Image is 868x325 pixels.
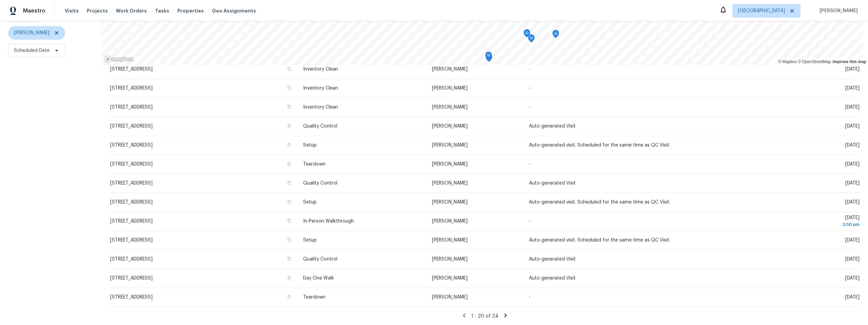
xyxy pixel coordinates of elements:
[303,162,325,167] span: Teardown
[754,221,860,228] div: 2:00 pm
[110,295,153,300] span: [STREET_ADDRESS]
[529,257,576,262] span: Auto-generated Visit
[845,181,860,186] span: [DATE]
[23,7,45,14] span: Maestro
[286,237,292,243] button: Copy Address
[529,238,670,243] span: Auto-generated visit. Scheduled for the same time as QC Visit.
[845,257,860,262] span: [DATE]
[432,124,468,129] span: [PERSON_NAME]
[303,124,337,129] span: Quality Control
[471,314,498,319] span: 1 - 20 of 24
[432,295,468,300] span: [PERSON_NAME]
[845,200,860,205] span: [DATE]
[845,105,860,110] span: [DATE]
[845,162,860,167] span: [DATE]
[432,86,468,91] span: [PERSON_NAME]
[845,67,860,72] span: [DATE]
[529,105,531,110] span: -
[212,7,256,14] span: Geo Assignments
[529,124,576,129] span: Auto-generated Visit
[529,200,670,205] span: Auto-generated visit. Scheduled for the same time as QC Visit.
[110,181,153,186] span: [STREET_ADDRESS]
[303,67,338,72] span: Inventory Clean
[303,257,337,262] span: Quality Control
[485,52,492,62] div: Map marker
[432,276,468,281] span: [PERSON_NAME]
[529,219,531,224] span: -
[529,67,531,72] span: -
[110,276,153,281] span: [STREET_ADDRESS]
[845,124,860,129] span: [DATE]
[286,123,292,129] button: Copy Address
[303,181,337,186] span: Quality Control
[303,105,338,110] span: Inventory Clean
[110,219,153,224] span: [STREET_ADDRESS]
[529,162,531,167] span: -
[817,7,858,14] span: [PERSON_NAME]
[529,276,576,281] span: Auto-generated Visit
[286,180,292,186] button: Copy Address
[286,142,292,148] button: Copy Address
[303,238,317,243] span: Setup
[432,67,468,72] span: [PERSON_NAME]
[65,7,79,14] span: Visits
[110,238,153,243] span: [STREET_ADDRESS]
[529,143,670,148] span: Auto-generated visit. Scheduled for the same time as QC Visit.
[432,105,468,110] span: [PERSON_NAME]
[286,256,292,262] button: Copy Address
[110,67,153,72] span: [STREET_ADDRESS]
[845,86,860,91] span: [DATE]
[432,162,468,167] span: [PERSON_NAME]
[738,7,785,14] span: [GEOGRAPHIC_DATA]
[14,47,50,54] span: Scheduled Date
[177,7,204,14] span: Properties
[754,215,860,228] span: [DATE]
[432,181,468,186] span: [PERSON_NAME]
[110,162,153,167] span: [STREET_ADDRESS]
[833,59,866,64] a: Improve this map
[529,86,531,91] span: -
[529,295,531,300] span: -
[286,104,292,110] button: Copy Address
[798,59,831,64] a: OpenStreetMap
[845,238,860,243] span: [DATE]
[529,181,576,186] span: Auto-generated Visit
[155,8,169,13] span: Tasks
[110,257,153,262] span: [STREET_ADDRESS]
[432,200,468,205] span: [PERSON_NAME]
[432,257,468,262] span: [PERSON_NAME]
[110,200,153,205] span: [STREET_ADDRESS]
[110,105,153,110] span: [STREET_ADDRESS]
[432,238,468,243] span: [PERSON_NAME]
[110,86,153,91] span: [STREET_ADDRESS]
[87,7,108,14] span: Projects
[303,219,354,224] span: In-Person Walkthrough
[303,200,317,205] span: Setup
[110,143,153,148] span: [STREET_ADDRESS]
[286,161,292,167] button: Copy Address
[528,34,535,45] div: Map marker
[432,143,468,148] span: [PERSON_NAME]
[110,124,153,129] span: [STREET_ADDRESS]
[432,219,468,224] span: [PERSON_NAME]
[286,85,292,91] button: Copy Address
[552,30,559,40] div: Map marker
[303,86,338,91] span: Inventory Clean
[303,143,317,148] span: Setup
[524,29,530,40] div: Map marker
[286,199,292,205] button: Copy Address
[845,143,860,148] span: [DATE]
[104,55,134,63] a: Mapbox homepage
[778,59,797,64] a: Mapbox
[286,66,292,72] button: Copy Address
[286,218,292,224] button: Copy Address
[845,295,860,300] span: [DATE]
[286,294,292,300] button: Copy Address
[845,276,860,281] span: [DATE]
[303,276,334,281] span: Day One Walk
[14,30,50,36] span: [PERSON_NAME]
[303,295,325,300] span: Teardown
[116,7,147,14] span: Work Orders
